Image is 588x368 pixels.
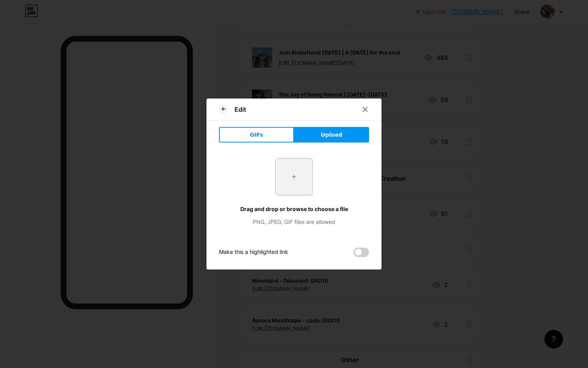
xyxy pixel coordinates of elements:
span: GIFs [250,131,263,139]
div: Edit [234,105,246,114]
button: GIFs [219,127,294,143]
div: Drag and drop or browse to choose a file [219,205,369,213]
button: Upload [294,127,369,143]
span: Upload [321,131,342,139]
div: PNG, JPEG, GIF files are allowed [219,218,369,226]
div: Make this a highlighted link [219,248,288,257]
